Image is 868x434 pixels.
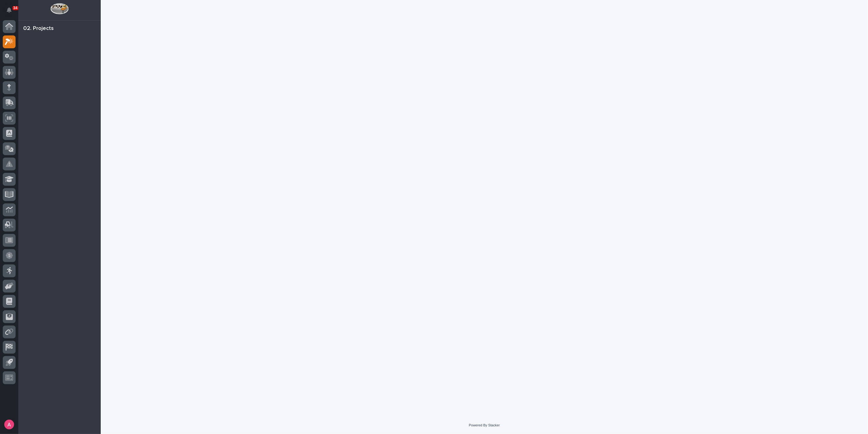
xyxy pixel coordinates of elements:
[8,7,16,17] div: Notifications34
[3,4,16,16] button: Notifications
[23,25,54,32] div: 02. Projects
[50,3,68,14] img: Workspace Logo
[3,418,16,431] button: users-avatar
[469,423,500,427] a: Powered By Stacker
[13,6,17,10] p: 34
